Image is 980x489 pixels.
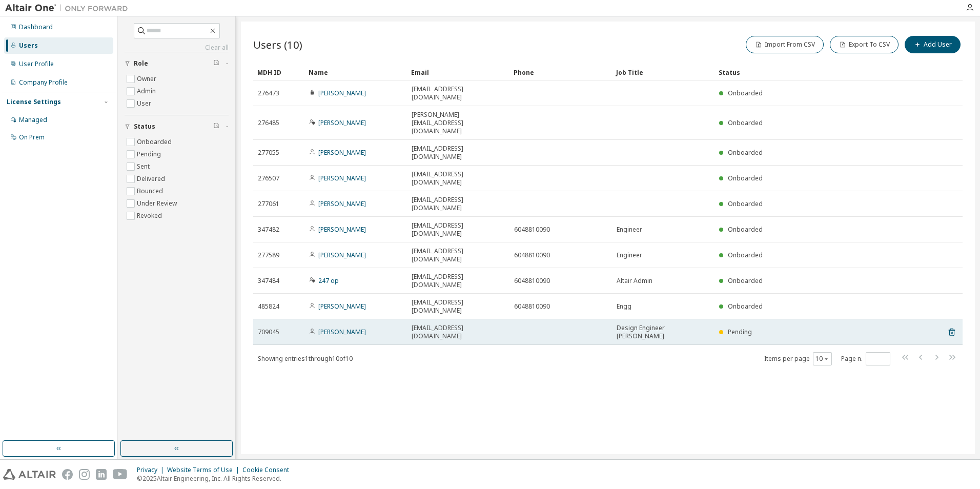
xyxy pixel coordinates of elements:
span: Engineer [617,226,642,234]
button: Add User [905,36,961,53]
a: [PERSON_NAME] [318,174,366,182]
img: Altair One [5,3,133,13]
a: 247 op [318,276,339,285]
span: Onboarded [728,251,763,259]
span: 276485 [258,119,279,127]
span: Onboarded [728,118,763,127]
span: [EMAIL_ADDRESS][DOMAIN_NAME] [412,298,505,315]
span: 277589 [258,251,279,259]
label: Admin [137,85,158,97]
button: Status [125,115,229,138]
a: [PERSON_NAME] [318,118,366,127]
span: 6048810090 [514,302,550,311]
span: Status [134,123,155,131]
span: 277061 [258,200,279,208]
span: Engg [617,302,631,311]
label: Under Review [137,197,179,210]
span: Role [134,59,148,68]
div: MDH ID [257,64,300,80]
span: [EMAIL_ADDRESS][DOMAIN_NAME] [412,170,505,187]
button: Role [125,52,229,75]
label: Owner [137,73,158,85]
label: Pending [137,148,163,160]
span: 6048810090 [514,226,550,234]
img: instagram.svg [79,469,90,480]
div: Website Terms of Use [167,466,242,474]
label: User [137,97,153,110]
img: facebook.svg [62,469,73,480]
span: Items per page [764,352,832,365]
span: 485824 [258,302,279,311]
label: Onboarded [137,136,174,148]
span: Altair Admin [617,277,652,285]
div: Phone [514,64,608,80]
div: Name [309,64,403,80]
div: Dashboard [19,23,53,31]
div: Cookie Consent [242,466,295,474]
a: [PERSON_NAME] [318,328,366,336]
div: Users [19,42,38,50]
img: linkedin.svg [96,469,107,480]
div: Company Profile [19,78,68,87]
div: Job Title [616,64,710,80]
a: [PERSON_NAME] [318,148,366,157]
span: Onboarded [728,302,763,311]
span: 347484 [258,277,279,285]
button: Import From CSV [746,36,824,53]
span: Onboarded [728,148,763,157]
span: [EMAIL_ADDRESS][DOMAIN_NAME] [412,85,505,101]
span: [EMAIL_ADDRESS][DOMAIN_NAME] [412,273,505,289]
span: [EMAIL_ADDRESS][DOMAIN_NAME] [412,221,505,238]
span: Onboarded [728,89,763,97]
button: Export To CSV [830,36,899,53]
span: Onboarded [728,276,763,285]
div: User Profile [19,60,54,68]
a: [PERSON_NAME] [318,251,366,259]
span: [EMAIL_ADDRESS][DOMAIN_NAME] [412,196,505,212]
div: On Prem [19,133,45,141]
div: Managed [19,116,47,124]
span: Design Engineer [PERSON_NAME] [617,324,710,340]
span: Engineer [617,251,642,259]
p: © 2025 Altair Engineering, Inc. All Rights Reserved. [137,474,295,483]
div: License Settings [7,98,61,106]
span: Clear filter [213,123,219,131]
span: [EMAIL_ADDRESS][DOMAIN_NAME] [412,324,505,340]
a: [PERSON_NAME] [318,199,366,208]
a: [PERSON_NAME] [318,302,366,311]
img: altair_logo.svg [3,469,56,480]
span: 276507 [258,174,279,182]
span: Onboarded [728,174,763,182]
button: 10 [815,355,829,363]
span: 709045 [258,328,279,336]
a: Clear all [125,44,229,52]
span: 276473 [258,89,279,97]
label: Revoked [137,210,164,222]
span: Users (10) [253,37,302,52]
span: Clear filter [213,59,219,68]
label: Delivered [137,173,167,185]
span: [PERSON_NAME][EMAIL_ADDRESS][DOMAIN_NAME] [412,111,505,135]
a: [PERSON_NAME] [318,225,366,234]
div: Email [411,64,505,80]
label: Sent [137,160,152,173]
span: [EMAIL_ADDRESS][DOMAIN_NAME] [412,247,505,263]
span: 277055 [258,149,279,157]
span: 6048810090 [514,251,550,259]
span: 347482 [258,226,279,234]
label: Bounced [137,185,165,197]
span: 6048810090 [514,277,550,285]
div: Privacy [137,466,167,474]
span: [EMAIL_ADDRESS][DOMAIN_NAME] [412,145,505,161]
span: Page n. [841,352,890,365]
a: [PERSON_NAME] [318,89,366,97]
span: Onboarded [728,225,763,234]
span: Onboarded [728,199,763,208]
div: Status [719,64,909,80]
span: Showing entries 1 through 10 of 10 [258,354,353,363]
span: Pending [728,328,752,336]
img: youtube.svg [113,469,128,480]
